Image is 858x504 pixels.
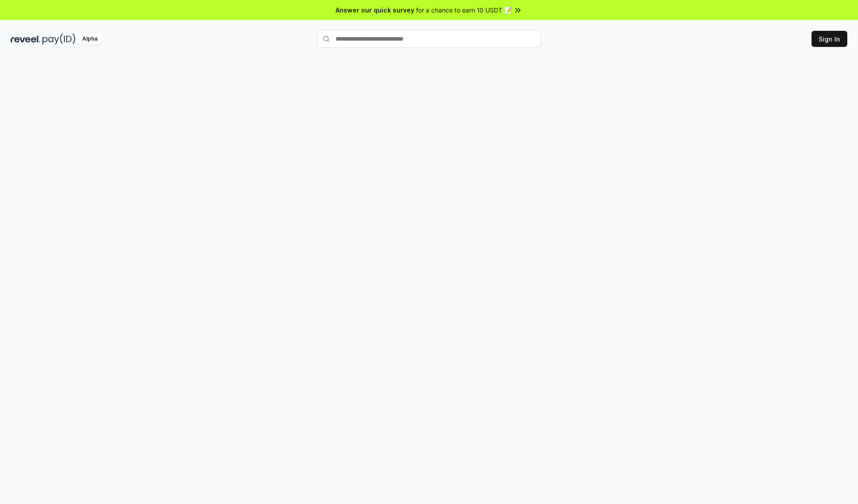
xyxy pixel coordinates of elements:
img: reveel_dark [11,33,41,45]
span: Answer our quick survey [336,5,414,15]
div: Alpha [77,33,102,45]
img: pay_id [42,33,76,45]
button: Sign In [812,31,847,47]
span: for a chance to earn 10 USDT 📝 [416,5,512,15]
